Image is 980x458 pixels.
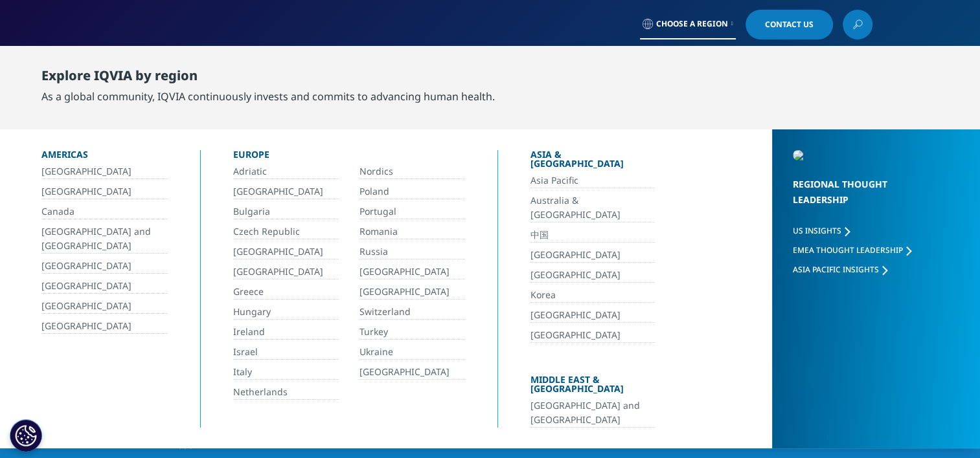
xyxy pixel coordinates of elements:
[746,10,833,39] a: Contact Us
[233,164,339,179] a: Adriatic
[217,45,872,106] nav: Primary
[530,173,655,188] a: Asia Pacific
[530,288,655,303] a: Korea
[41,299,168,314] a: [GEOGRAPHIC_DATA]
[530,248,655,263] a: [GEOGRAPHIC_DATA]
[793,225,841,236] span: US Insights
[41,150,168,164] div: Americas
[793,150,929,160] img: 2093_analyzing-data-using-big-screen-display-and-laptop.png
[530,193,655,223] a: Australia & [GEOGRAPHIC_DATA]
[359,164,465,179] a: Nordics
[233,285,339,300] a: Greece
[233,325,339,340] a: Ireland
[359,224,465,239] a: Romania
[793,245,911,256] a: EMEA Thought Leadership
[530,228,655,243] a: 中国
[233,224,339,239] a: Czech Republic
[233,345,339,360] a: Israel
[359,204,465,219] a: Portugal
[359,245,465,259] a: Russia
[10,419,42,452] button: Cookie 设置
[41,279,168,294] a: [GEOGRAPHIC_DATA]
[233,305,339,320] a: Hungary
[530,308,655,323] a: [GEOGRAPHIC_DATA]
[359,265,465,279] a: [GEOGRAPHIC_DATA]
[793,245,903,256] span: EMEA Thought Leadership
[530,328,655,343] a: [GEOGRAPHIC_DATA]
[793,264,887,275] a: Asia Pacific Insights
[530,268,655,283] a: [GEOGRAPHIC_DATA]
[233,204,339,219] a: Bulgaria
[233,365,339,380] a: Italy
[41,259,168,274] a: [GEOGRAPHIC_DATA]
[359,285,465,300] a: [GEOGRAPHIC_DATA]
[41,68,495,89] div: Explore IQVIA by region
[359,184,465,199] a: Poland
[41,204,168,219] a: Canada
[656,19,728,29] span: Choose a Region
[359,305,465,320] a: Switzerland
[359,365,465,380] a: [GEOGRAPHIC_DATA]
[793,225,850,236] a: US Insights
[233,184,339,199] a: [GEOGRAPHIC_DATA]
[359,325,465,340] a: Turkey
[41,319,168,334] a: [GEOGRAPHIC_DATA]
[41,184,168,199] a: [GEOGRAPHIC_DATA]
[530,375,655,398] div: Middle East & [GEOGRAPHIC_DATA]
[41,164,168,179] a: [GEOGRAPHIC_DATA]
[793,177,929,224] div: Regional Thought Leadership
[359,345,465,360] a: Ukraine
[765,21,814,28] span: Contact Us
[233,150,465,164] div: Europe
[41,89,495,104] div: As a global community, IQVIA continuously invests and commits to advancing human health.
[530,150,655,173] div: Asia & [GEOGRAPHIC_DATA]
[233,245,339,259] a: [GEOGRAPHIC_DATA]
[233,265,339,279] a: [GEOGRAPHIC_DATA]
[41,224,168,254] a: [GEOGRAPHIC_DATA] and [GEOGRAPHIC_DATA]
[793,264,879,275] span: Asia Pacific Insights
[233,385,339,400] a: Netherlands
[530,398,655,428] a: [GEOGRAPHIC_DATA] and [GEOGRAPHIC_DATA]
